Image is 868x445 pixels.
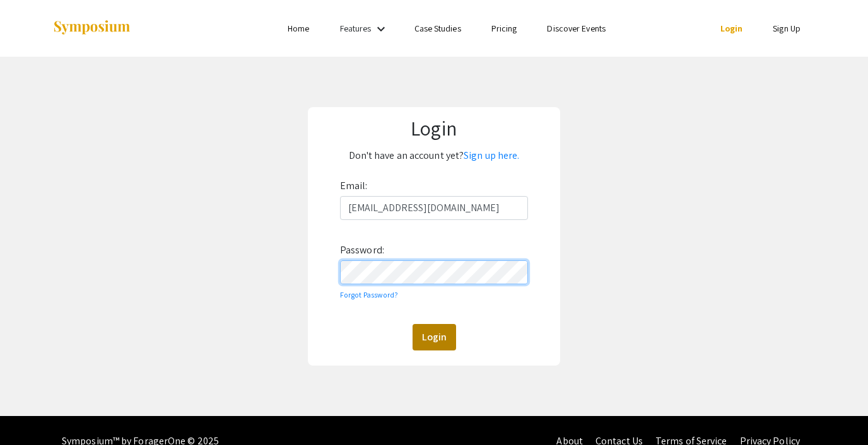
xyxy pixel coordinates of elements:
a: Case Studies [414,23,461,34]
a: Home [288,23,309,34]
a: Forgot Password? [340,290,399,299]
a: Discover Events [547,23,606,34]
a: Pricing [491,23,517,34]
label: Password: [340,240,384,260]
h1: Login [317,116,552,140]
label: Email: [340,176,368,196]
mat-icon: Expand Features list [373,21,389,37]
iframe: Chat [9,388,54,436]
img: Symposium by ForagerOne [52,20,131,37]
a: Features [340,23,372,34]
a: Sign up here. [464,149,519,162]
a: Sign Up [773,23,801,34]
p: Don't have an account yet? [317,146,552,166]
a: Login [720,23,743,34]
button: Login [413,324,456,350]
